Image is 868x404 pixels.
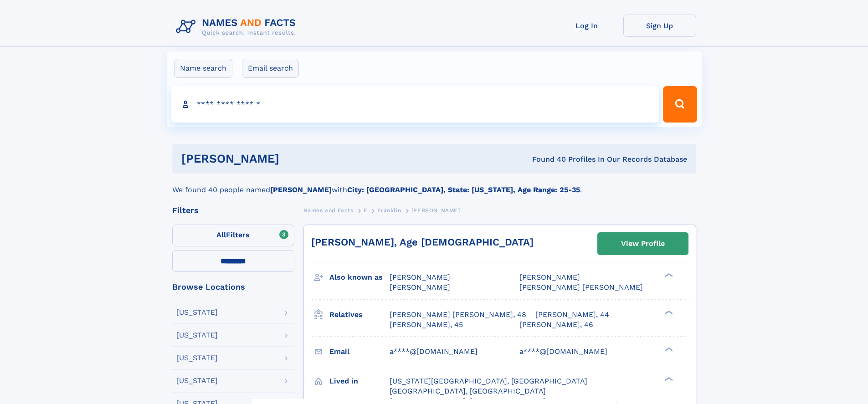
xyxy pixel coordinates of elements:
[172,283,294,291] div: Browse Locations
[377,205,401,216] a: Franklin
[663,376,673,382] div: ❯
[174,59,232,78] label: Name search
[663,272,673,278] div: ❯
[172,206,294,215] div: Filters
[390,273,450,281] span: [PERSON_NAME]
[364,207,367,214] span: F
[535,310,609,320] a: [PERSON_NAME], 44
[598,233,688,255] a: View Profile
[172,15,303,39] img: Logo Names and Facts
[329,270,390,285] h3: Also known as
[347,185,580,194] b: City: [GEOGRAPHIC_DATA], State: [US_STATE], Age Range: 25-35
[364,205,367,216] a: F
[181,153,406,164] h1: [PERSON_NAME]
[242,59,299,78] label: Email search
[329,307,390,322] h3: Relatives
[303,205,354,216] a: Names and Facts
[390,377,587,385] span: [US_STATE][GEOGRAPHIC_DATA], [GEOGRAPHIC_DATA]
[172,225,294,246] label: Filters
[519,320,593,330] a: [PERSON_NAME], 46
[172,174,696,195] div: We found 40 people named with .
[406,154,687,164] div: Found 40 Profiles In Our Records Database
[550,15,623,37] a: Log In
[390,387,546,395] span: [GEOGRAPHIC_DATA], [GEOGRAPHIC_DATA]
[390,310,526,320] a: [PERSON_NAME] [PERSON_NAME], 48
[311,236,534,248] a: [PERSON_NAME], Age [DEMOGRAPHIC_DATA]
[663,86,697,123] button: Search Button
[623,15,696,37] a: Sign Up
[329,344,390,359] h3: Email
[519,283,643,291] span: [PERSON_NAME] [PERSON_NAME]
[176,354,218,362] div: [US_STATE]
[411,207,460,214] span: [PERSON_NAME]
[663,346,673,352] div: ❯
[171,86,659,123] input: search input
[176,309,218,316] div: [US_STATE]
[377,207,401,214] span: Franklin
[216,230,226,239] span: All
[621,233,665,254] div: View Profile
[390,283,450,291] span: [PERSON_NAME]
[176,332,218,339] div: [US_STATE]
[329,373,390,389] h3: Lived in
[390,320,463,330] a: [PERSON_NAME], 45
[270,185,332,194] b: [PERSON_NAME]
[663,309,673,315] div: ❯
[176,377,218,384] div: [US_STATE]
[519,273,580,281] span: [PERSON_NAME]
